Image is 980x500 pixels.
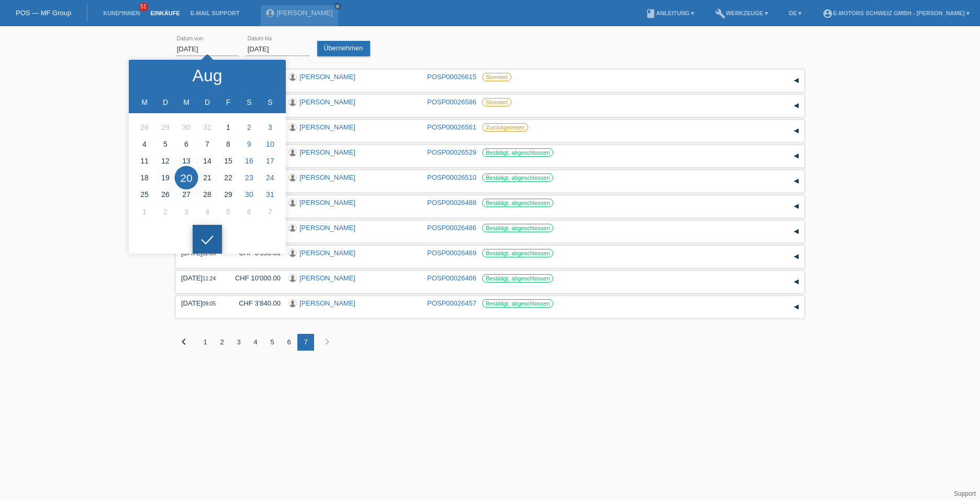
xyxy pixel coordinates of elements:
[297,334,314,351] div: 7
[788,224,804,240] div: auf-/zuklappen
[788,148,804,164] div: auf-/zuklappen
[281,334,297,351] div: 6
[335,4,340,9] i: close
[427,148,476,156] a: POSP00026529
[710,10,773,16] a: buildWerkzeuge ▾
[299,274,355,282] a: [PERSON_NAME]
[299,224,355,232] a: [PERSON_NAME]
[788,73,804,89] div: auf-/zuklappen
[181,274,223,282] div: [DATE]
[715,8,726,19] i: build
[299,199,355,206] a: [PERSON_NAME]
[482,224,553,232] label: Bestätigt, abgeschlossen
[822,8,833,19] i: account_circle
[193,67,222,84] div: Aug
[817,10,975,16] a: account_circleE-Motors Schweiz GmbH - [PERSON_NAME] ▾
[482,98,511,106] label: Storniert
[788,299,804,315] div: auf-/zuklappen
[177,335,190,348] i: chevron_left
[321,335,333,348] i: chevron_right
[231,299,281,307] div: CHF 3'840.00
[427,249,476,257] a: POSP00026469
[482,173,553,182] label: Bestätigt, abgeschlossen
[427,199,476,206] a: POSP00026488
[214,334,230,351] div: 2
[277,9,333,17] a: [PERSON_NAME]
[247,334,264,351] div: 4
[427,299,476,307] a: POSP00026457
[181,299,223,307] div: [DATE]
[203,251,216,256] span: 12:03
[299,148,355,156] a: [PERSON_NAME]
[788,123,804,139] div: auf-/zuklappen
[299,73,355,81] a: [PERSON_NAME]
[788,98,804,114] div: auf-/zuklappen
[427,173,476,181] a: POSP00026510
[788,199,804,214] div: auf-/zuklappen
[482,274,553,282] label: Bestätigt, abgeschlossen
[299,173,355,181] a: [PERSON_NAME]
[427,98,476,106] a: POSP00026586
[230,334,247,351] div: 3
[482,199,553,207] label: Bestätigt, abgeschlossen
[145,10,185,16] a: Einkäufe
[788,274,804,290] div: auf-/zuklappen
[427,224,476,232] a: POSP00026486
[427,123,476,131] a: POSP00026561
[788,173,804,189] div: auf-/zuklappen
[231,274,281,282] div: CHF 10'000.00
[203,276,216,281] span: 11:24
[334,3,341,10] a: close
[482,123,528,132] label: Zurückgetreten
[317,41,370,56] a: Übernehmen
[197,334,214,351] div: 1
[299,299,355,307] a: [PERSON_NAME]
[482,299,553,308] label: Bestätigt, abgeschlossen
[954,490,976,497] a: Support
[299,123,355,131] a: [PERSON_NAME]
[203,301,216,307] span: 09:05
[640,10,699,16] a: bookAnleitung ▾
[98,10,145,16] a: Kund*innen
[264,334,281,351] div: 5
[788,249,804,265] div: auf-/zuklappen
[784,10,807,16] a: DE ▾
[16,9,71,17] a: POS — MF Group
[427,73,476,81] a: POSP00026615
[482,148,553,157] label: Bestätigt, abgeschlossen
[645,8,656,19] i: book
[139,3,148,12] span: 51
[299,98,355,106] a: [PERSON_NAME]
[185,10,245,16] a: E-Mail Support
[482,249,553,257] label: Bestätigt, abgeschlossen
[427,274,476,282] a: POSP00026466
[299,249,355,257] a: [PERSON_NAME]
[482,73,511,81] label: Storniert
